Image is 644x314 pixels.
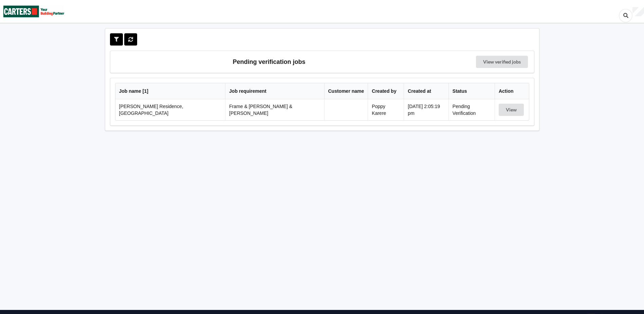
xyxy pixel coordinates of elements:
[368,99,404,120] td: Poppy Karere
[448,83,495,99] th: Status
[476,56,528,68] a: View verified jobs
[225,99,324,120] td: Frame & [PERSON_NAME] & [PERSON_NAME]
[404,99,448,120] td: [DATE] 2:05:19 pm
[404,83,448,99] th: Created at
[115,83,225,99] th: Job name [ 1 ]
[499,107,525,112] a: View
[632,7,644,17] div: User Profile
[115,56,423,68] h3: Pending verification jobs
[368,83,404,99] th: Created by
[115,99,225,120] td: [PERSON_NAME] Residence, [GEOGRAPHIC_DATA]
[225,83,324,99] th: Job requirement
[324,83,368,99] th: Customer name
[499,104,524,116] button: View
[448,99,495,120] td: Pending Verification
[3,0,65,22] img: Carters
[495,83,529,99] th: Action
